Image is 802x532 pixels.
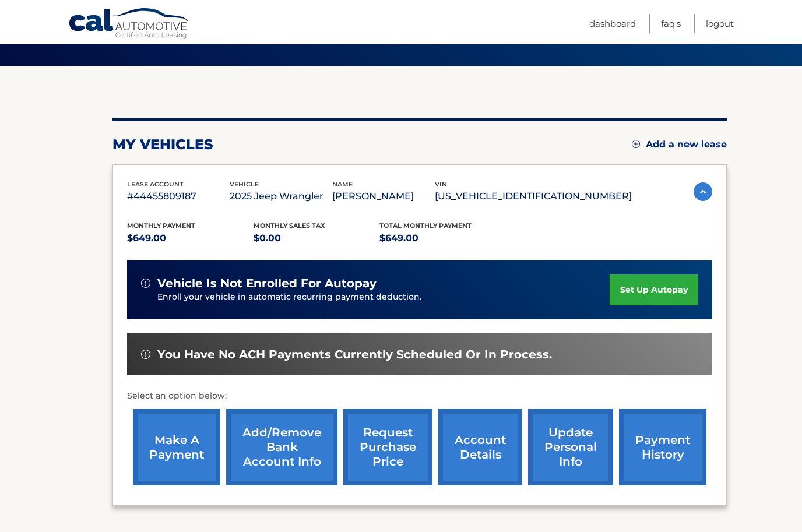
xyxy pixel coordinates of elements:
[112,136,213,153] h2: my vehicles
[127,180,184,188] span: lease account
[632,139,727,150] a: Add a new lease
[706,14,734,33] a: Logout
[230,188,332,205] p: 2025 Jeep Wrangler
[127,188,230,205] p: #44455809187
[157,347,552,362] span: You have no ACH payments currently scheduled or in process.
[332,180,353,188] span: name
[226,409,337,485] a: Add/Remove bank account info
[157,276,377,291] span: vehicle is not enrolled for autopay
[254,221,325,230] span: Monthly sales Tax
[332,188,435,205] p: [PERSON_NAME]
[589,14,636,33] a: Dashboard
[127,389,712,403] p: Select an option below:
[619,409,706,485] a: payment history
[435,180,447,188] span: vin
[661,14,681,33] a: FAQ's
[141,350,150,359] img: alert-white.svg
[68,8,191,41] a: Cal Automotive
[438,409,522,485] a: account details
[127,230,254,246] p: $649.00
[528,409,613,485] a: update personal info
[254,230,380,246] p: $0.00
[230,180,259,188] span: vehicle
[435,188,632,205] p: [US_VEHICLE_IDENTIFICATION_NUMBER]
[343,409,432,485] a: request purchase price
[141,279,150,288] img: alert-white.svg
[133,409,220,485] a: make a payment
[379,221,472,230] span: Total Monthly Payment
[632,140,640,148] img: add.svg
[610,274,698,305] a: set up autopay
[127,221,195,230] span: Monthly Payment
[157,291,610,304] p: Enroll your vehicle in automatic recurring payment deduction.
[694,182,712,201] img: accordion-active.svg
[379,230,506,246] p: $649.00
